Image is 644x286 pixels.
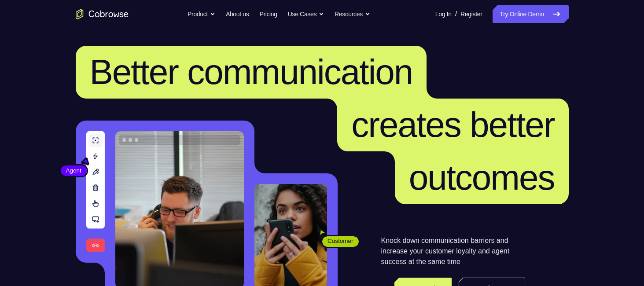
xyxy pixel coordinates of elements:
a: Log In [435,5,452,23]
span: / [455,9,457,19]
a: Pricing [259,5,277,23]
button: Resources [335,5,370,23]
a: Try Online Demo [493,5,568,23]
a: Go to the home page [76,9,129,19]
span: Better communication [90,52,413,92]
span: creates better [351,105,554,144]
a: Register [460,5,482,23]
span: outcomes [409,158,555,197]
p: Knock down communication barriers and increase your customer loyalty and agent success at the sam... [381,235,525,267]
button: Product [188,5,215,23]
button: Use Cases [288,5,324,23]
a: About us [226,5,249,23]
